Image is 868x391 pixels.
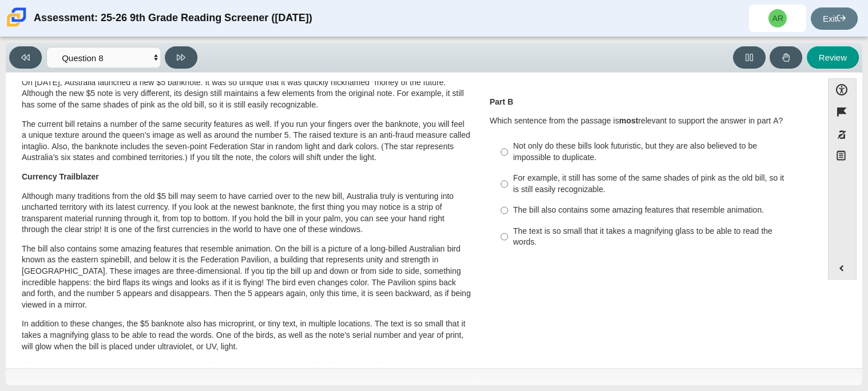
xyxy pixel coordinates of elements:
div: Assessment: 25-26 9th Grade Reading Screener ([DATE]) [34,5,312,32]
button: Flag item [828,101,857,123]
div: For example, it still has some of the same shades of pink as the old bill, so it is still easily ... [513,173,802,195]
div: Assessment items [11,78,817,364]
p: On [DATE], Australia launched a new $5 banknote. It was so unique that it was quickly nicknamed “... [22,77,471,111]
p: The current bill retains a number of the same security features as well. If you run your fingers ... [22,119,471,163]
p: The bill also contains some amazing features that resemble animation. On the bill is a picture of... [22,244,471,311]
div: The bill also contains some amazing features that resemble animation. [513,205,802,216]
a: Exit [811,7,858,30]
a: Carmen School of Science & Technology [5,21,29,31]
div: The text is so small that it takes a magnifying glass to be able to read the words. [513,226,802,248]
p: Although many traditions from the old $5 bill may seem to have carried over to the new bill, Aust... [22,191,471,236]
button: Notepad [828,146,857,169]
button: Expand menu. Displays the button labels. [829,257,856,279]
button: Review [807,46,859,69]
b: most [619,115,638,126]
p: Which sentence from the passage is relevant to support the answer in part A? [490,115,808,127]
button: Toggle response masking [828,123,857,146]
span: AR [772,14,783,22]
div: Not only do these bills look futuristic, but they are also believed to be impossible to duplicate. [513,141,802,163]
b: Currency Trailblazer [22,171,99,182]
p: In addition to these changes, the $5 banknote also has microprint, or tiny text, in multiple loca... [22,318,471,352]
b: Part B [490,97,513,107]
button: Raise Your Hand [770,46,802,69]
button: Open Accessibility Menu [828,78,857,101]
img: Carmen School of Science & Technology [5,5,29,29]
